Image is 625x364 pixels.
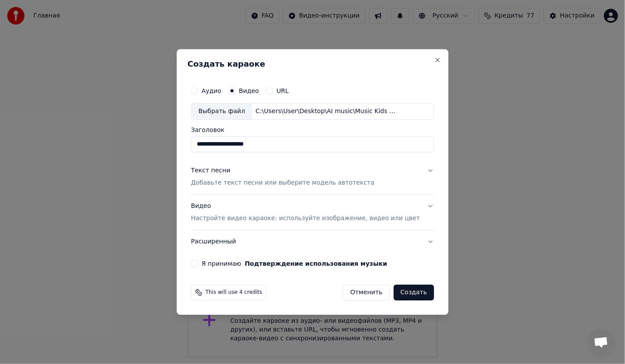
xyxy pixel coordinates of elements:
[202,88,221,94] label: Аудио
[245,261,387,267] button: Я принимаю
[191,166,231,175] div: Текст песни
[206,289,262,296] span: This will use 4 credits
[191,214,420,223] p: Настройте видео караоке: используйте изображение, видео или цвет
[188,60,437,68] h2: Создать караоке
[239,88,259,94] label: Видео
[277,88,289,94] label: URL
[394,285,434,300] button: Создать
[191,202,420,223] div: Видео
[191,195,434,230] button: ВидеоНастройте видео караоке: используйте изображение, видео или цвет
[191,103,252,119] div: Выбрать файл
[252,107,401,116] div: C:\Users\User\Desktop\AI music\Music Kids channel\Доброе лето\Доброе лето\Доброе лето.mp4
[191,230,434,253] button: Расширенный
[202,261,387,267] label: Я принимаю
[191,159,434,194] button: Текст песниДобавьте текст песни или выберите модель автотекста
[343,285,390,300] button: Отменить
[191,178,375,187] p: Добавьте текст песни или выберите модель автотекста
[191,127,434,133] label: Заголовок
